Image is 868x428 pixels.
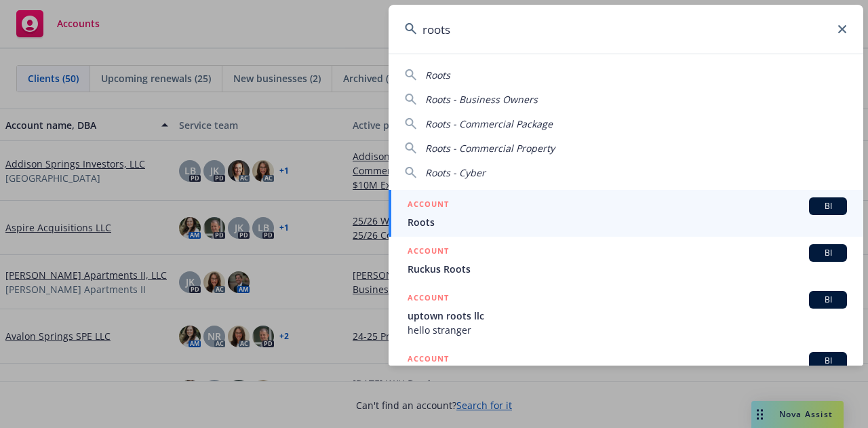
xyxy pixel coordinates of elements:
[389,5,863,54] input: Search...
[425,93,538,106] span: Roots - Business Owners
[814,294,842,306] span: BI
[389,284,863,345] a: ACCOUNTBIuptown roots llchello stranger
[408,323,847,337] span: hello stranger
[814,200,842,212] span: BI
[408,215,847,229] span: Roots
[425,69,450,81] span: Roots
[425,117,553,130] span: Roots - Commercial Package
[389,237,863,284] a: ACCOUNTBIRuckus Roots
[425,142,555,155] span: Roots - Commercial Property
[408,244,449,260] h5: ACCOUNT
[408,291,449,307] h5: ACCOUNT
[408,352,449,368] h5: ACCOUNT
[389,190,863,237] a: ACCOUNTBIRoots
[408,309,847,323] span: uptown roots llc
[408,197,449,214] h5: ACCOUNT
[814,355,842,367] span: BI
[408,262,847,276] span: Ruckus Roots
[814,247,842,259] span: BI
[389,345,863,391] a: ACCOUNTBI
[425,166,486,179] span: Roots - Cyber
